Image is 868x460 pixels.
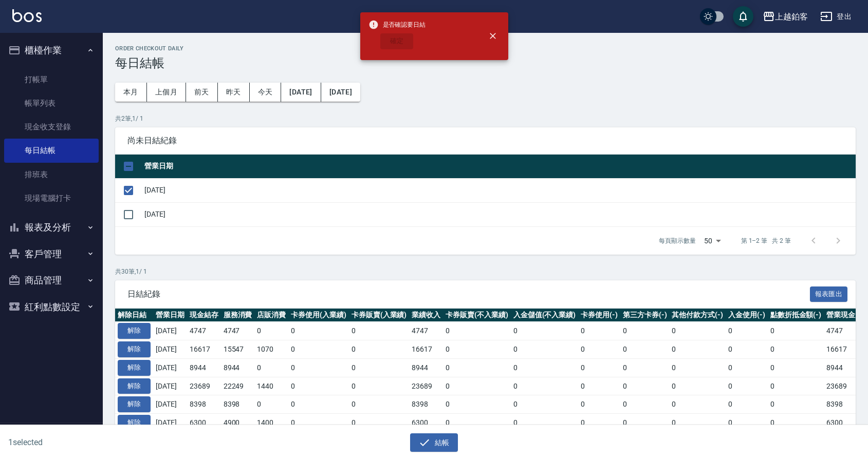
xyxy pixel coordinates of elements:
td: 0 [443,340,511,359]
td: 0 [288,358,349,377]
button: 本月 [115,83,147,102]
a: 報表匯出 [810,289,848,298]
td: 1070 [254,340,288,359]
td: 0 [768,340,824,359]
h3: 每日結帳 [115,56,856,70]
td: 0 [288,322,349,340]
td: 4900 [221,414,255,432]
th: 服務消費 [221,309,255,322]
td: [DATE] [142,178,856,202]
td: 0 [768,358,824,377]
td: 0 [443,377,511,395]
button: 解除 [118,415,151,431]
button: 前天 [186,83,218,102]
td: 0 [578,395,620,414]
td: 0 [768,395,824,414]
td: 0 [620,377,670,395]
td: 16617 [409,340,443,359]
p: 共 30 筆, 1 / 1 [115,267,856,276]
td: 0 [669,322,726,340]
button: 紅利點數設定 [4,294,99,320]
div: 上越鉑客 [775,10,808,23]
td: 0 [511,414,579,432]
td: 23689 [187,377,221,395]
p: 第 1–2 筆 共 2 筆 [741,236,791,245]
button: 解除 [118,360,151,376]
th: 第三方卡券(-) [620,309,670,322]
td: 0 [349,322,410,340]
img: Logo [12,9,42,22]
td: 0 [578,358,620,377]
td: 0 [578,377,620,395]
td: [DATE] [153,358,187,377]
th: 卡券使用(-) [578,309,620,322]
td: 0 [620,322,670,340]
td: 0 [511,322,579,340]
td: 0 [726,395,768,414]
td: 0 [726,377,768,395]
h2: Order checkout daily [115,45,856,52]
th: 店販消費 [254,309,288,322]
a: 每日結帳 [4,139,99,162]
td: 0 [620,358,670,377]
td: 0 [578,340,620,359]
td: [DATE] [142,202,856,226]
button: save [733,6,753,27]
td: 0 [349,395,410,414]
span: 是否確認要日結 [368,20,426,30]
th: 卡券使用(入業績) [288,309,349,322]
button: close [482,25,504,47]
button: 解除 [118,378,151,394]
button: 上個月 [147,83,186,102]
th: 入金儲值(不入業績) [511,309,579,322]
a: 現場電腦打卡 [4,186,99,210]
td: 0 [511,358,579,377]
td: 0 [620,395,670,414]
th: 營業日期 [153,309,187,322]
button: 報表及分析 [4,214,99,241]
td: 0 [669,340,726,359]
button: 客戶管理 [4,241,99,267]
td: 0 [669,377,726,395]
td: 0 [288,377,349,395]
p: 每頁顯示數量 [659,236,696,245]
td: 0 [349,340,410,359]
td: 4747 [221,322,255,340]
td: 0 [349,377,410,395]
td: 4747 [187,322,221,340]
td: 0 [578,322,620,340]
td: 0 [254,358,288,377]
th: 卡券販賣(入業績) [349,309,410,322]
td: 0 [620,414,670,432]
td: 6300 [409,414,443,432]
th: 其他付款方式(-) [669,309,726,322]
button: 解除 [118,396,151,412]
td: 0 [511,395,579,414]
td: 0 [443,395,511,414]
h6: 1 selected [8,436,215,449]
button: 結帳 [410,433,458,452]
td: 0 [726,358,768,377]
button: 登出 [816,7,856,26]
a: 打帳單 [4,68,99,91]
td: 0 [726,340,768,359]
td: 8944 [409,358,443,377]
td: 23689 [409,377,443,395]
td: 1400 [254,414,288,432]
td: 22249 [221,377,255,395]
td: 6300 [187,414,221,432]
button: 報表匯出 [810,286,848,302]
td: [DATE] [153,414,187,432]
td: 0 [511,377,579,395]
th: 營業日期 [142,155,856,179]
td: 8398 [409,395,443,414]
td: [DATE] [153,377,187,395]
span: 日結紀錄 [127,289,810,299]
button: 昨天 [218,83,250,102]
td: 0 [443,358,511,377]
td: 0 [669,414,726,432]
td: 0 [288,340,349,359]
td: 0 [768,414,824,432]
th: 點數折抵金額(-) [768,309,824,322]
td: 0 [254,395,288,414]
